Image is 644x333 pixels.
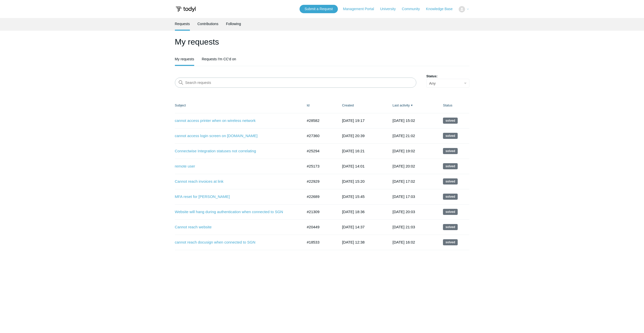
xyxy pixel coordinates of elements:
[443,224,458,230] span: This request has been solved
[392,164,415,168] time: 2025-06-29T20:02:12+00:00
[343,6,379,12] a: Management Portal
[342,134,365,138] time: 2025-08-12T20:39:33+00:00
[443,239,458,245] span: This request has been solved
[302,189,337,204] td: #22689
[443,163,458,169] span: This request has been solved
[175,148,295,154] a: Connectwise Integration statuses not correlating
[300,5,338,13] a: Submit a Request
[302,219,337,235] td: #20449
[302,113,337,128] td: #28582
[392,210,415,214] time: 2024-12-09T20:03:39+00:00
[392,225,415,229] time: 2024-10-28T21:03:04+00:00
[402,6,425,12] a: Community
[175,98,302,113] th: Subject
[202,53,236,65] a: Requests I'm CC'd on
[175,18,190,30] a: Requests
[302,235,337,250] td: #18533
[443,118,458,124] span: This request has been solved
[392,179,415,183] time: 2025-03-04T17:02:57+00:00
[342,118,365,123] time: 2025-10-01T19:17:18+00:00
[392,149,415,153] time: 2025-07-07T19:02:52+00:00
[197,18,219,30] a: Contributions
[438,98,469,113] th: Status
[392,134,415,138] time: 2025-09-09T21:02:53+00:00
[175,224,295,230] a: Cannot reach website
[175,53,194,65] a: My requests
[443,209,458,215] span: This request has been solved
[392,194,415,199] time: 2025-02-19T17:03:05+00:00
[426,6,458,12] a: Knowledge Base
[302,159,337,174] td: #25173
[175,78,416,88] input: Search requests
[342,194,365,199] time: 2025-01-30T15:45:57+00:00
[426,74,469,79] label: Status:
[410,103,413,107] span: ▼
[392,103,410,107] a: Last activity▼
[175,179,295,184] a: Cannot reach invoices at link
[392,240,415,244] time: 2024-07-22T16:02:53+00:00
[342,179,365,183] time: 2025-02-12T15:20:37+00:00
[175,133,295,139] a: cannot access login screen on [DOMAIN_NAME]
[443,178,458,184] span: This request has been solved
[342,225,365,229] time: 2024-10-01T14:37:57+00:00
[302,204,337,219] td: #21309
[175,209,295,215] a: Website will hang during authentication when connected to SGN
[342,149,365,153] time: 2025-06-04T16:21:37+00:00
[302,143,337,159] td: #25294
[342,103,354,107] a: Created
[302,98,337,113] th: Id
[342,240,365,244] time: 2024-06-25T12:38:09+00:00
[175,163,295,169] a: remote user
[443,148,458,154] span: This request has been solved
[175,118,295,124] a: cannot access printer when on wireless network
[175,239,295,245] a: cannot reach docusign when connected to SGN
[175,194,295,200] a: MFA reset for [PERSON_NAME]
[226,18,241,30] a: Following
[392,118,415,123] time: 2025-10-10T15:02:48+00:00
[175,36,469,48] h1: My requests
[175,5,196,14] img: Todyl Support Center Help Center home page
[302,174,337,189] td: #22929
[380,6,401,12] a: University
[443,133,458,139] span: This request has been solved
[302,128,337,143] td: #27360
[443,194,458,200] span: This request has been solved
[342,164,365,168] time: 2025-05-29T14:01:53+00:00
[342,210,365,214] time: 2024-11-11T18:36:03+00:00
